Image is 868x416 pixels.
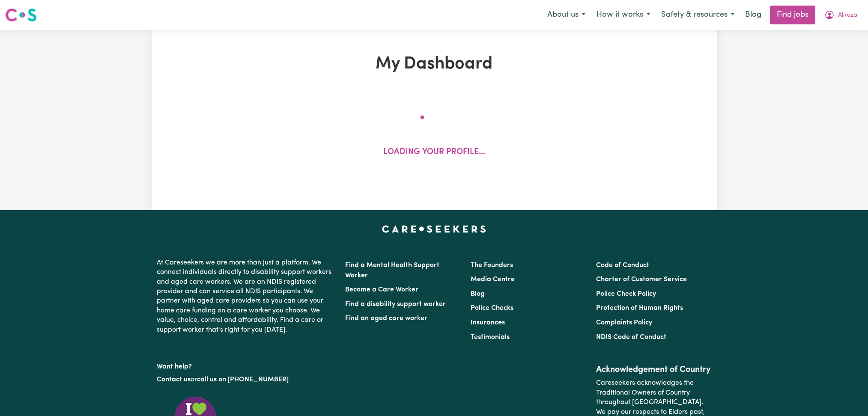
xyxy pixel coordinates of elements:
a: Become a Care Worker [345,286,418,293]
h1: My Dashboard [251,54,617,74]
a: Insurances [471,319,505,326]
a: Contact us [157,376,191,383]
button: How it works [591,6,656,24]
a: call us on [PHONE_NUMBER] [197,376,289,383]
button: Safety & resources [656,6,740,24]
a: Careseekers logo [5,5,37,25]
img: Careseekers logo [5,7,37,23]
a: The Founders [471,262,513,269]
a: Complaints Policy [596,319,652,326]
a: Police Check Policy [596,291,656,297]
a: Find a disability support worker [345,301,446,308]
button: About us [542,6,591,24]
a: Blog [740,6,767,24]
p: or [157,371,335,388]
a: Police Checks [471,305,513,312]
p: Loading your profile... [383,146,485,159]
a: NDIS Code of Conduct [596,334,666,341]
a: Find a Mental Health Support Worker [345,262,439,279]
a: Protection of Human Rights [596,305,683,312]
p: Want help? [157,359,335,371]
span: Alireza [838,11,857,20]
h2: Acknowledgement of Country [596,365,711,375]
a: Code of Conduct [596,262,649,269]
a: Find an aged care worker [345,315,427,322]
iframe: Button to launch messaging window [834,382,861,409]
a: Blog [471,291,485,297]
a: Careseekers home page [382,226,486,232]
button: My Account [819,6,863,24]
a: Charter of Customer Service [596,276,687,283]
a: Testimonials [471,334,510,341]
p: At Careseekers we are more than just a platform. We connect individuals directly to disability su... [157,255,335,338]
a: Find jobs [770,6,815,24]
a: Media Centre [471,276,515,283]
